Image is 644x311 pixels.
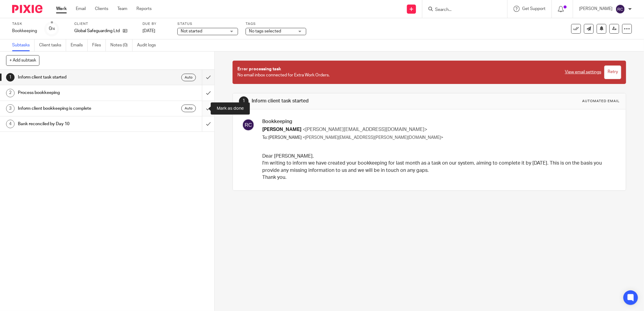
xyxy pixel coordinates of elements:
[12,22,37,26] label: Task
[56,6,67,12] a: Work
[262,127,301,132] span: [PERSON_NAME]
[6,73,15,82] div: 1
[18,88,137,97] h1: Process bookkeeping
[12,39,35,51] a: Subtasks
[49,25,55,32] div: 0
[95,6,108,12] a: Clients
[239,96,249,106] div: 1
[246,22,306,26] label: Tags
[117,6,127,12] a: Team
[136,6,152,12] a: Reports
[252,98,442,104] h1: Inform client task started
[262,135,302,140] span: To: [PERSON_NAME]
[76,6,86,12] a: Email
[143,22,170,26] label: Due by
[565,69,601,75] a: View email settings
[18,104,137,113] h1: Inform client bookkeeping is complete
[18,119,137,129] h1: Bank reconciled by Day 10
[110,39,132,51] a: Notes (0)
[434,7,489,13] input: Search
[237,67,281,71] span: Error processing task
[522,7,545,11] span: Get Support
[12,5,42,13] img: Pixie
[6,55,39,65] button: + Add subtask
[249,29,281,33] span: No tags selected
[579,6,612,12] p: [PERSON_NAME]
[262,153,615,160] p: Dear [PERSON_NAME],
[52,27,55,31] small: /4
[262,174,615,181] p: Thank you.
[181,29,202,33] span: Not started
[177,22,238,26] label: Status
[615,4,625,14] img: svg%3E
[137,39,160,51] a: Audit logs
[143,29,155,33] span: [DATE]
[6,120,15,128] div: 4
[6,89,15,97] div: 2
[582,99,620,104] div: Automated email
[39,39,66,51] a: Client tasks
[6,104,15,113] div: 3
[74,22,135,26] label: Client
[262,160,615,174] p: I'm writing to inform we have created your bookkeeping for last month as a task on our system, ai...
[262,119,615,125] h3: Bookkeeping
[181,105,196,112] div: Auto
[181,74,196,81] div: Auto
[237,66,559,79] p: No email inbox connected for Extra Work Orders.
[303,135,443,140] span: <[PERSON_NAME][EMAIL_ADDRESS][PERSON_NAME][DOMAIN_NAME]>
[92,39,106,51] a: Files
[604,65,621,79] input: Retry
[303,127,427,132] span: <[PERSON_NAME][EMAIL_ADDRESS][DOMAIN_NAME]>
[18,73,137,82] h1: Inform client task started
[12,28,37,34] div: Bookkeeping
[242,119,255,131] img: svg%3E
[71,39,88,51] a: Emails
[74,28,120,34] p: Global Safeguarding Ltd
